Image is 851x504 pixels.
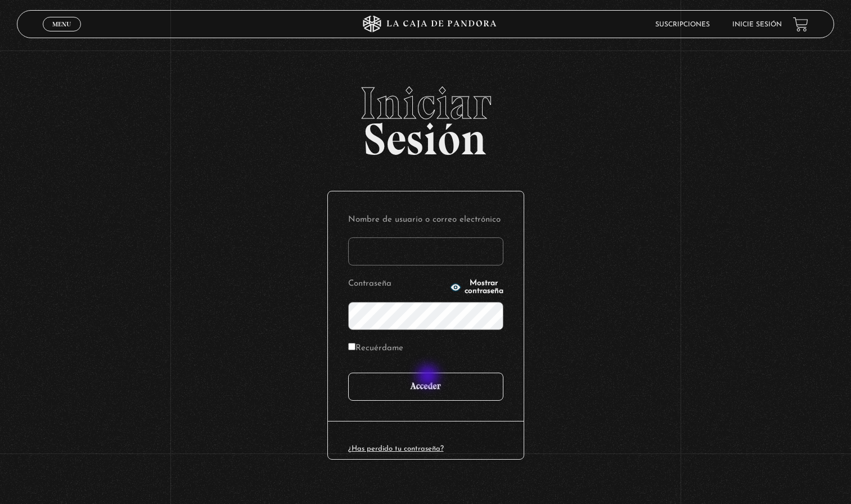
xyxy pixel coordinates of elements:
[655,21,710,28] a: Suscripciones
[348,340,403,358] label: Recuérdame
[793,16,808,31] a: View your shopping cart
[48,30,75,38] span: Cerrar
[348,343,355,350] input: Recuérdame
[465,280,503,295] span: Mostrar contraseña
[348,212,503,229] label: Nombre de usuario o correo electrónico
[732,21,782,28] a: Inicie sesión
[17,81,834,126] span: Iniciar
[17,81,834,153] h2: Sesión
[348,373,503,401] input: Acceder
[52,21,71,28] span: Menu
[348,445,444,452] a: ¿Has perdido tu contraseña?
[450,280,503,295] button: Mostrar contraseña
[348,276,447,293] label: Contraseña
